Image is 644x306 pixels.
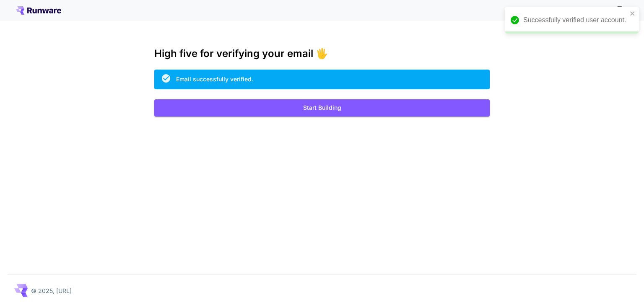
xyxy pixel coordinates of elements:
[31,286,72,295] p: © 2025, [URL]
[154,99,490,117] button: Start Building
[523,15,627,25] div: Successfully verified user account.
[154,48,490,60] h3: High five for verifying your email 🖐️
[176,75,253,83] div: Email successfully verified.
[611,2,628,18] button: In order to qualify for free credit, you need to sign up with a business email address and click ...
[630,10,636,17] button: close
